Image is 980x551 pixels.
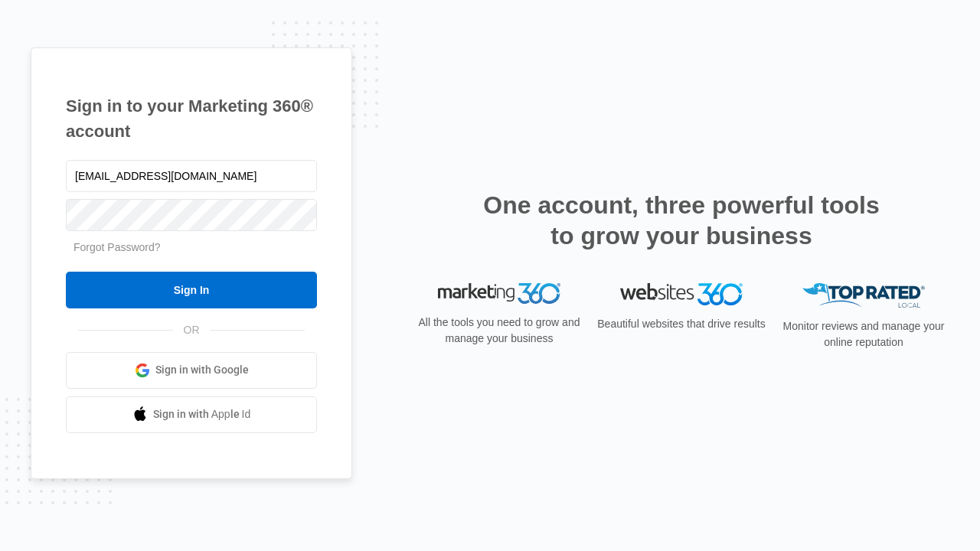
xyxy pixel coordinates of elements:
[66,160,317,192] input: Email
[778,318,949,350] p: Monitor reviews and manage your online reputation
[413,315,585,347] p: All the tools you need to grow and manage your business
[66,272,317,308] input: Sign In
[479,190,884,251] h2: One account, three powerful tools to grow your business
[620,283,743,305] img: Websites 360
[596,316,767,332] p: Beautiful websites that drive results
[66,93,317,144] h1: Sign in to your Marketing 360® account
[155,362,249,378] span: Sign in with Google
[153,406,251,422] span: Sign in with Apple Id
[73,241,161,253] a: Forgot Password?
[66,396,317,433] a: Sign in with Apple Id
[438,283,560,305] img: Marketing 360
[173,322,211,338] span: OR
[66,352,317,389] a: Sign in with Google
[802,283,925,308] img: Top Rated Local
